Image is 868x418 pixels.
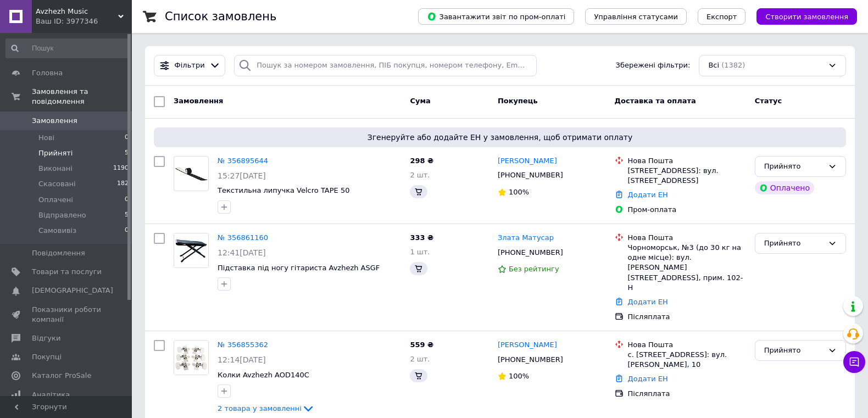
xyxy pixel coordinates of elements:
[427,12,565,21] span: Завантажити звіт по пром-оплаті
[36,7,118,16] span: Avzhezh Music
[32,305,102,325] span: Показники роботи компанії
[410,97,430,105] span: Cума
[174,233,209,268] a: Фото товару
[218,171,266,180] span: 15:27[DATE]
[36,16,132,26] div: Ваш ID: 3977346
[125,148,129,158] span: 5
[764,161,824,172] div: Прийнято
[38,195,73,205] span: Оплачені
[628,340,746,350] div: Нова Пошта
[498,97,538,105] span: Покупець
[708,60,719,71] span: Всі
[125,133,129,143] span: 0
[410,157,433,165] span: 298 ₴
[594,13,678,21] span: Управління статусами
[496,246,565,260] div: [PHONE_NUMBER]
[498,340,557,350] a: [PERSON_NAME]
[843,351,865,373] button: Чат з покупцем
[32,248,85,258] span: Повідомлення
[234,55,537,76] input: Пошук за номером замовлення, ПІБ покупця, номером телефону, Email, номером накладної
[756,8,857,25] button: Створити замовлення
[765,13,848,21] span: Створити замовлення
[32,390,70,400] span: Аналітика
[755,97,782,105] span: Статус
[628,191,668,199] a: Додати ЕН
[218,371,309,379] a: Колки Avzhezh AOD140C
[38,133,54,143] span: Нові
[32,352,62,362] span: Покупці
[117,179,129,189] span: 182
[628,243,746,293] div: Чорноморськ, №3 (до 30 кг на одне місце): вул. [PERSON_NAME][STREET_ADDRESS], прим. 102-Н
[32,333,60,343] span: Відгуки
[125,195,129,205] span: 0
[498,156,557,166] a: [PERSON_NAME]
[615,97,696,105] span: Доставка та оплата
[174,156,209,191] a: Фото товару
[175,60,205,71] span: Фільтри
[218,264,380,272] a: Підставка під ногу гітариста Avzhezh ASGF
[218,233,268,242] a: № 356861160
[125,226,129,236] span: 0
[585,8,687,25] button: Управління статусами
[410,341,433,349] span: 559 ₴
[174,165,208,181] img: Фото товару
[628,350,746,370] div: с. [STREET_ADDRESS]: вул. [PERSON_NAME], 10
[218,341,268,349] a: № 356855362
[38,164,73,174] span: Виконані
[628,166,746,186] div: [STREET_ADDRESS]: вул. [STREET_ADDRESS]
[38,226,76,236] span: Самовивіз
[764,345,824,356] div: Прийнято
[496,353,565,367] div: [PHONE_NUMBER]
[38,148,73,158] span: Прийняті
[628,233,746,243] div: Нова Пошта
[32,68,63,78] span: Головна
[628,156,746,166] div: Нова Пошта
[218,186,349,194] a: Текстильна липучка Velcro TAPE 50
[218,248,266,257] span: 12:41[DATE]
[174,97,223,105] span: Замовлення
[32,116,77,126] span: Замовлення
[628,312,746,322] div: Післяплата
[628,205,746,215] div: Пром-оплата
[174,233,208,267] img: Фото товару
[32,267,102,277] span: Товари та послуги
[218,157,268,165] a: № 356895644
[498,233,554,243] a: Злата Матусар
[158,132,842,143] span: Згенеруйте або додайте ЕН у замовлення, щоб отримати оплату
[509,372,529,380] span: 100%
[38,210,86,220] span: Відправлено
[628,375,668,383] a: Додати ЕН
[509,188,529,196] span: 100%
[38,179,76,189] span: Скасовані
[755,181,814,194] div: Оплачено
[5,38,130,58] input: Пошук
[32,286,113,296] span: [DEMOGRAPHIC_DATA]
[113,164,129,174] span: 1190
[174,341,208,375] img: Фото товару
[628,298,668,306] a: Додати ЕН
[410,248,430,256] span: 1 шт.
[418,8,574,25] button: Завантажити звіт по пром-оплаті
[616,60,691,71] span: Збережені фільтри:
[32,371,91,381] span: Каталог ProSale
[698,8,746,25] button: Експорт
[218,404,315,413] a: 2 товара у замовленні
[32,87,132,107] span: Замовлення та повідомлення
[496,168,565,182] div: [PHONE_NUMBER]
[706,13,737,21] span: Експорт
[165,10,276,23] h1: Список замовлень
[218,355,266,364] span: 12:14[DATE]
[125,210,129,220] span: 5
[410,355,430,363] span: 2 шт.
[721,61,745,69] span: (1382)
[410,171,430,179] span: 2 шт.
[509,265,559,273] span: Без рейтингу
[218,404,302,413] span: 2 товара у замовленні
[174,340,209,375] a: Фото товару
[628,389,746,399] div: Післяплата
[764,238,824,249] div: Прийнято
[745,12,857,20] a: Створити замовлення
